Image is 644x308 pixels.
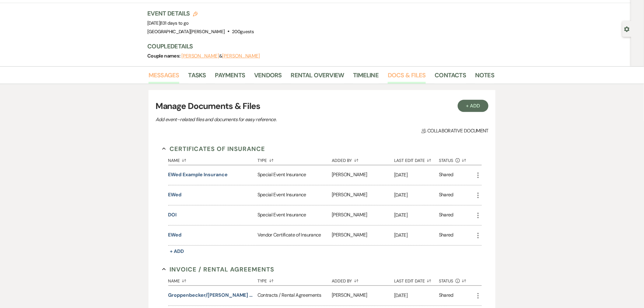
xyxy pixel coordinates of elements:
[439,211,453,219] div: Shared
[162,265,275,274] button: Invoice / Rental Agreements
[422,127,488,135] span: Collaborative document
[168,211,177,219] button: DOI
[394,231,439,239] p: [DATE]
[291,70,344,84] a: Rental Overview
[170,248,184,254] span: + Add
[257,226,332,245] div: Vendor Certificate of Insurance
[168,274,257,285] button: Name
[394,171,439,179] p: [DATE]
[147,29,225,35] span: [GEOGRAPHIC_DATA][PERSON_NAME]
[254,70,282,84] a: Vendors
[624,26,630,32] button: Open lead details
[232,29,254,35] span: 200 guests
[181,53,260,59] span: &
[257,165,332,185] div: Special Event Insurance
[161,20,189,26] span: 131 days to go
[332,205,394,225] div: [PERSON_NAME]
[435,70,466,84] a: Contacts
[439,191,453,199] div: Shared
[394,292,439,299] p: [DATE]
[439,292,453,300] div: Shared
[332,274,394,285] button: Added By
[332,226,394,245] div: [PERSON_NAME]
[257,274,332,285] button: Type
[147,20,189,26] span: [DATE]
[439,171,453,179] div: Shared
[439,153,474,165] button: Status
[332,185,394,205] div: [PERSON_NAME]
[394,211,439,219] p: [DATE]
[388,70,425,84] a: Docs & Files
[439,231,453,240] div: Shared
[475,70,494,84] a: Notes
[162,144,265,153] button: Certificates of Insurance
[156,100,488,113] h3: Manage Documents & Files
[147,42,488,51] h3: Couple Details
[168,191,182,198] button: EWed
[188,70,206,84] a: Tasks
[160,20,188,26] span: |
[332,286,394,306] div: [PERSON_NAME]
[439,158,453,163] span: Status
[168,171,228,178] button: eWed Example Insurance
[222,54,260,58] button: [PERSON_NAME]
[353,70,379,84] a: Timeline
[168,153,257,165] button: Name
[168,231,182,239] button: EWed
[147,9,254,18] h3: Event Details
[332,165,394,185] div: [PERSON_NAME]
[156,116,369,124] p: Add event–related files and documents for easy reference.
[257,185,332,205] div: Special Event Insurance
[181,54,219,58] button: [PERSON_NAME]
[168,292,255,299] button: Groppenbecker/[PERSON_NAME] Wedding (1am end)
[147,53,181,59] span: Couple names:
[257,153,332,165] button: Type
[439,279,453,283] span: Status
[215,70,245,84] a: Payments
[257,286,332,306] div: Contracts / Rental Agreements
[394,191,439,199] p: [DATE]
[168,247,186,256] button: + Add
[439,274,474,285] button: Status
[332,153,394,165] button: Added By
[257,205,332,225] div: Special Event Insurance
[394,274,439,285] button: Last Edit Date
[394,153,439,165] button: Last Edit Date
[149,70,179,84] a: Messages
[458,100,489,112] button: + Add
